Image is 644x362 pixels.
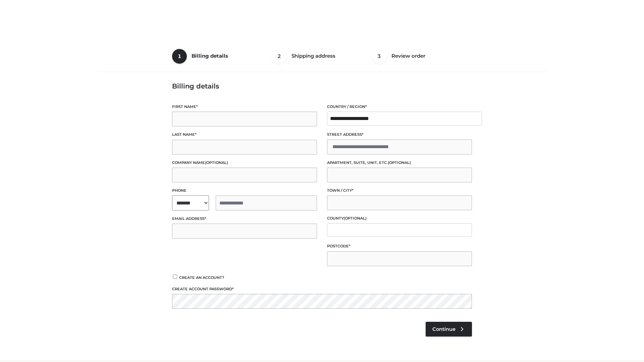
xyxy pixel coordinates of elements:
input: Create an account? [172,275,178,279]
label: Create account password [172,286,472,292]
span: 3 [372,49,387,64]
label: County [327,215,472,222]
span: (optional) [388,160,411,165]
label: Phone [172,187,317,194]
label: Last name [172,131,317,138]
span: Create an account? [179,275,224,280]
span: Billing details [192,53,228,59]
label: Apartment, suite, unit, etc. [327,160,472,166]
span: (optional) [343,216,367,221]
span: 2 [272,49,287,64]
label: Email address [172,216,317,222]
span: Shipping address [291,53,335,59]
span: (optional) [205,160,228,165]
h3: Billing details [172,82,472,90]
label: Country / Region [327,104,472,110]
span: Continue [432,326,455,332]
span: 1 [172,49,187,64]
label: Company name [172,160,317,166]
label: Street address [327,131,472,138]
span: Review order [391,53,425,59]
label: Postcode [327,243,472,249]
label: Town / City [327,187,472,194]
a: Continue [426,322,472,337]
label: First name [172,104,317,110]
